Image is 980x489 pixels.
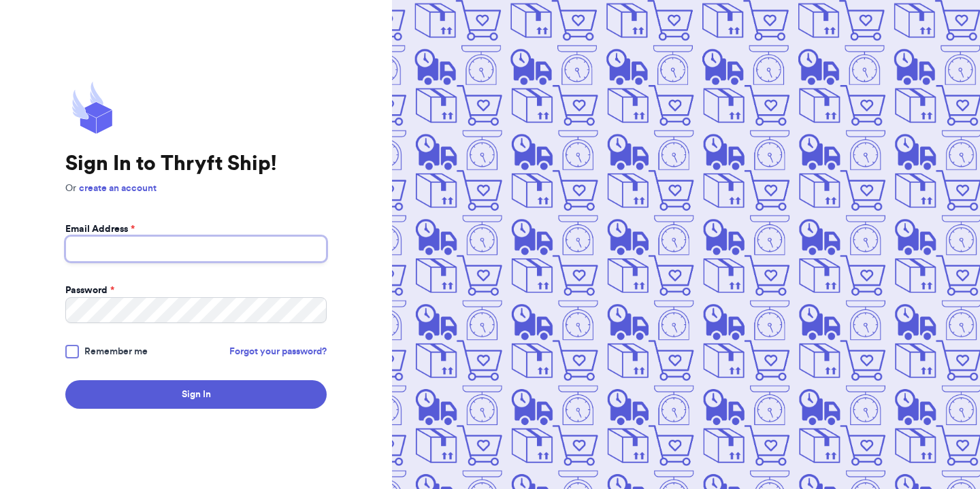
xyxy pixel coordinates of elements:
label: Email Address [65,222,135,236]
a: Forgot your password? [229,345,327,358]
button: Sign In [65,380,327,409]
a: create an account [79,184,157,193]
h1: Sign In to Thryft Ship! [65,152,327,176]
label: Password [65,284,114,297]
p: Or [65,182,327,195]
span: Remember me [84,345,148,358]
